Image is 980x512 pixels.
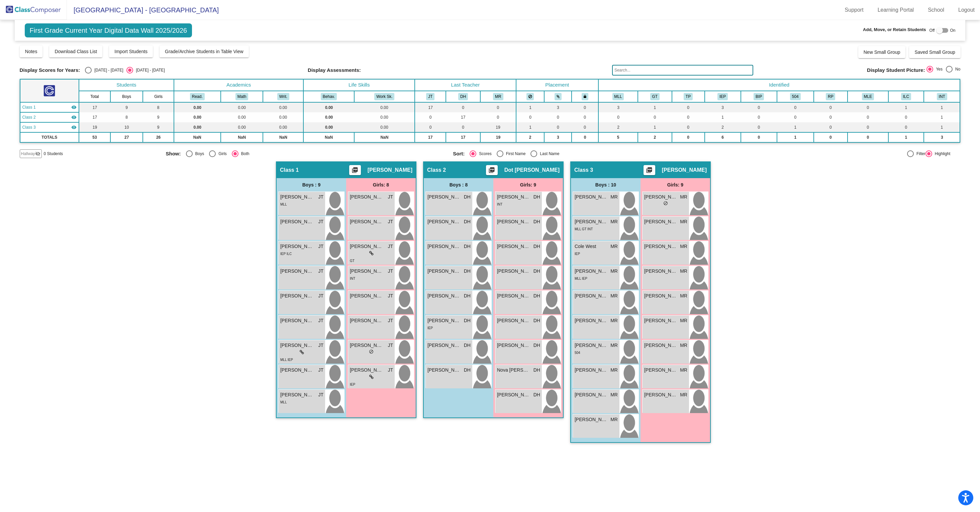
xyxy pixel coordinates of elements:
span: DH [533,218,540,225]
mat-radio-group: Select an option [166,150,448,157]
span: Dot [PERSON_NAME] [504,167,560,173]
td: 0.00 [263,122,303,132]
span: [PERSON_NAME] [350,194,383,201]
td: 1 [888,102,924,112]
div: Girls: 9 [641,178,710,191]
div: [DATE] - [DATE] [92,67,123,73]
span: DH [533,292,540,299]
mat-icon: visibility [71,125,77,130]
span: MR [610,218,618,225]
th: Last Teacher [415,79,516,91]
td: 0.00 [354,122,415,132]
span: DH [533,268,540,275]
span: MR [680,317,687,324]
td: 0 [672,112,705,122]
div: Last Name [537,151,559,157]
button: MLE [862,93,874,100]
td: 1 [888,132,924,142]
td: 0 [672,132,705,142]
td: 0 [516,112,545,122]
div: Filter [914,151,925,157]
td: 1 [516,102,545,112]
span: [PERSON_NAME] [644,218,678,225]
th: Life Skills [303,79,415,91]
span: MR [680,243,687,250]
td: 3 [924,132,960,142]
span: [PERSON_NAME] [644,194,678,201]
button: ILC [901,93,911,100]
span: Display Student Picture: [867,67,925,73]
td: 0.00 [303,102,354,112]
span: DH [464,268,471,275]
td: 0.00 [263,112,303,122]
a: Learning Portal [872,5,919,15]
td: 9 [143,122,174,132]
td: 0 [848,122,888,132]
button: Behav. [321,93,337,100]
span: [PERSON_NAME] [644,268,678,275]
span: [PERSON_NAME] [497,243,530,250]
span: 0 Students [44,151,63,157]
th: Boys [110,91,143,102]
td: 19 [79,122,110,132]
td: 0 [572,112,598,122]
span: [PERSON_NAME] [280,243,314,250]
span: Hallway [21,151,35,157]
button: MLL [612,93,624,100]
td: 0 [777,102,814,112]
td: 1 [705,112,741,122]
span: JT [318,342,323,349]
td: 17 [415,102,446,112]
td: 2 [705,122,741,132]
td: 0 [480,102,516,112]
span: JT [388,194,393,201]
span: IEP ILC [280,252,292,256]
span: [PERSON_NAME] [644,292,678,299]
td: 0.00 [354,112,415,122]
td: 0 [672,122,705,132]
span: MLL IEP [575,277,587,280]
button: Grade/Archive Students in Table View [160,45,249,57]
div: Boys : 9 [277,178,346,191]
div: Boys : 8 [424,178,493,191]
span: [PERSON_NAME] [427,342,461,349]
span: JT [318,218,323,225]
td: 0.00 [303,122,354,132]
span: [PERSON_NAME] [280,268,314,275]
span: [PERSON_NAME] [497,194,530,201]
span: [PERSON_NAME] [497,218,530,225]
span: Off [929,27,935,33]
mat-radio-group: Select an option [85,67,165,74]
th: Behavior Intervention Plan [741,91,777,102]
a: Support [840,5,869,15]
span: JT [318,243,323,250]
td: 0 [777,112,814,122]
td: 0 [480,112,516,122]
span: DH [464,243,471,250]
span: JT [388,342,393,349]
td: 26 [143,132,174,142]
button: 504 [790,93,801,100]
button: Read. [190,93,205,100]
span: Display Assessments: [308,67,361,73]
td: NaN [174,132,221,142]
span: Class 1 [280,167,299,173]
th: Students [79,79,174,91]
span: DH [533,194,540,201]
span: [PERSON_NAME] [350,317,383,324]
td: 0 [741,122,777,132]
td: 0 [572,122,598,132]
div: [DATE] - [DATE] [133,67,165,73]
span: [GEOGRAPHIC_DATA] - [GEOGRAPHIC_DATA] [67,5,219,15]
th: Major Life Event [848,91,888,102]
span: Class 3 [22,124,36,130]
td: 2 [638,132,672,142]
td: 9 [143,112,174,122]
span: [PERSON_NAME] [575,292,608,299]
td: 0 [741,102,777,112]
span: JT [318,292,323,299]
span: JT [388,268,393,275]
span: MR [610,317,618,324]
td: 17 [79,112,110,122]
a: Logout [953,5,980,15]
